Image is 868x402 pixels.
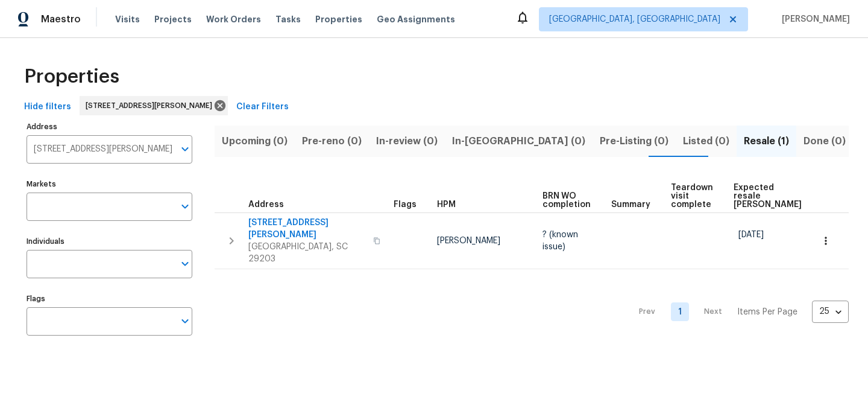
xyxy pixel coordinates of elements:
[542,231,578,251] span: ? (known issue)
[683,133,729,150] span: Listed (0)
[86,100,217,112] span: [STREET_ADDRESS][PERSON_NAME]
[27,238,192,245] label: Individuals
[24,71,119,83] span: Properties
[777,13,850,25] span: [PERSON_NAME]
[177,198,193,215] button: Open
[248,200,284,209] span: Address
[437,237,500,245] span: [PERSON_NAME]
[177,141,193,158] button: Open
[302,133,362,150] span: Pre-reno (0)
[231,96,294,118] button: Clear Filters
[222,133,288,150] span: Upcoming (0)
[80,96,228,115] div: [STREET_ADDRESS][PERSON_NAME]
[671,302,689,321] a: Goto page 1
[177,313,193,330] button: Open
[627,276,849,348] nav: Pagination Navigation
[315,13,362,25] span: Properties
[248,217,366,241] span: [STREET_ADDRESS][PERSON_NAME]
[804,133,846,150] span: Done (0)
[24,100,71,115] span: Hide filters
[154,13,192,25] span: Projects
[611,200,650,209] span: Summary
[600,133,668,150] span: Pre-Listing (0)
[27,295,192,302] label: Flags
[744,133,789,150] span: Resale (1)
[275,15,301,24] span: Tasks
[27,180,192,188] label: Markets
[734,183,802,209] span: Expected resale [PERSON_NAME]
[738,231,764,239] span: [DATE]
[115,13,140,25] span: Visits
[376,133,438,150] span: In-review (0)
[437,200,456,209] span: HPM
[377,13,455,25] span: Geo Assignments
[812,296,849,327] div: 25
[19,96,76,118] button: Hide filters
[236,100,289,115] span: Clear Filters
[549,13,720,25] span: [GEOGRAPHIC_DATA], [GEOGRAPHIC_DATA]
[248,241,366,265] span: [GEOGRAPHIC_DATA], SC 29203
[542,192,591,209] span: BRN WO completion
[177,255,193,272] button: Open
[671,183,713,209] span: Teardown visit complete
[206,13,261,25] span: Work Orders
[41,13,81,25] span: Maestro
[452,133,585,150] span: In-[GEOGRAPHIC_DATA] (0)
[27,123,192,130] label: Address
[394,200,417,209] span: Flags
[737,306,797,318] p: Items Per Page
